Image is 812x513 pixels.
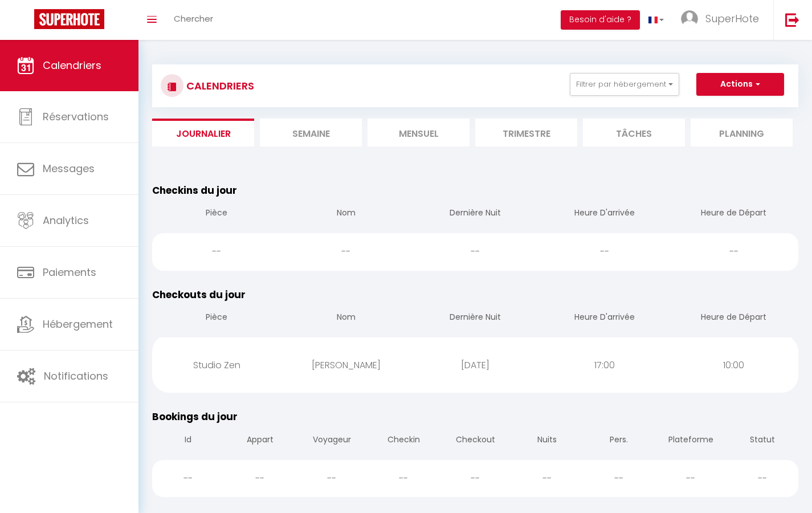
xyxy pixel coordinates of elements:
[368,119,470,146] li: Mensuel
[583,460,655,497] div: --
[224,425,296,457] th: Appart
[281,198,411,230] th: Nom
[43,317,113,331] span: Hébergement
[511,460,583,497] div: --
[43,161,95,176] span: Messages
[705,11,759,26] span: SuperHote
[540,347,669,384] div: 17:00
[43,213,89,227] span: Analytics
[439,425,511,457] th: Checkout
[669,233,798,270] div: --
[475,119,577,146] li: Trimestre
[655,460,727,497] div: --
[727,425,798,457] th: Statut
[260,119,362,146] li: Semaine
[281,302,411,335] th: Nom
[570,73,679,96] button: Filtrer par hébergement
[281,233,411,270] div: --
[43,109,109,124] span: Réservations
[540,198,669,230] th: Heure D'arrivée
[696,73,784,96] button: Actions
[224,460,296,497] div: --
[152,410,238,424] span: Bookings du jour
[368,460,439,497] div: --
[174,13,213,25] span: Chercher
[34,9,104,29] img: Super Booking
[152,119,254,146] li: Journalier
[669,347,798,384] div: 10:00
[281,347,411,384] div: [PERSON_NAME]
[411,302,540,335] th: Dernière Nuit
[785,13,799,27] img: logout
[9,5,43,39] button: Ouvrir le widget de chat LiveChat
[152,425,224,457] th: Id
[540,302,669,335] th: Heure D'arrivée
[43,265,96,279] span: Paiements
[669,198,798,230] th: Heure de Départ
[411,198,540,230] th: Dernière Nuit
[152,288,246,302] span: Checkouts du jour
[669,302,798,335] th: Heure de Départ
[655,425,727,457] th: Plateforme
[727,460,798,497] div: --
[152,347,281,384] div: Studio Zen
[183,73,254,99] h3: CALENDRIERS
[152,198,281,230] th: Pièce
[540,233,669,270] div: --
[583,425,655,457] th: Pers.
[296,460,368,497] div: --
[368,425,439,457] th: Checkin
[152,460,224,497] div: --
[152,233,281,270] div: --
[296,425,368,457] th: Voyageur
[152,302,281,335] th: Pièce
[561,10,640,30] button: Besoin d'aide ?
[583,119,685,146] li: Tâches
[511,425,583,457] th: Nuits
[691,119,793,146] li: Planning
[44,369,108,383] span: Notifications
[411,347,540,384] div: [DATE]
[411,233,540,270] div: --
[681,10,698,27] img: ...
[152,184,237,197] span: Checkins du jour
[43,58,101,72] span: Calendriers
[439,460,511,497] div: --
